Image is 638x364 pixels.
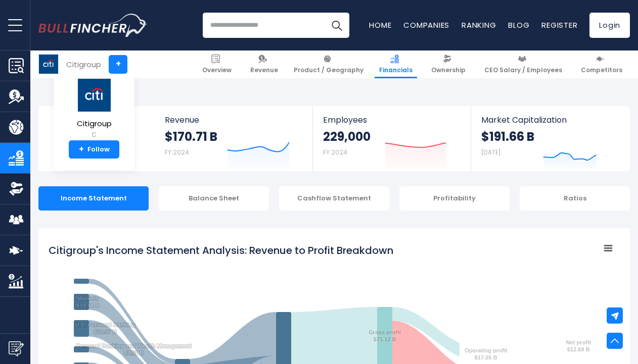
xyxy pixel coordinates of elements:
[76,78,112,112] img: C logo
[250,66,278,74] span: Revenue
[465,347,508,360] text: Operating profit $17.05 B
[369,329,401,342] text: Gross profit $71.12 B
[481,129,534,144] strong: $191.66 B
[39,55,58,74] img: C logo
[76,78,112,141] a: Citigroup C
[38,14,147,37] a: Go to homepage
[403,20,449,30] a: Companies
[520,186,630,211] div: Ratios
[38,14,148,37] img: Bullfincher logo
[399,186,510,211] div: Profitability
[375,50,417,78] a: Financials
[66,59,101,70] div: Citigroup
[324,13,349,38] button: Search
[165,115,303,125] span: Revenue
[165,148,189,157] small: FY 2024
[462,20,496,30] a: Ranking
[49,243,393,257] tspan: Citigroup's Income Statement Analysis: Revenue to Profit Breakdown
[589,13,630,38] a: Login
[38,186,149,211] div: Income Statement
[75,322,136,335] text: U.S. Personal Banking $20.37 B
[155,106,313,171] a: Revenue $170.71 B FY 2024
[109,55,127,74] a: +
[323,148,347,157] small: FY 2024
[581,66,622,74] span: Competitors
[76,120,112,128] span: Citigroup
[427,50,470,78] a: Ownership
[576,50,627,78] a: Competitors
[480,50,567,78] a: CEO Salary / Employees
[202,66,232,74] span: Overview
[279,186,389,211] div: Cashflow Statement
[313,106,470,171] a: Employees 229,000 FY 2024
[198,50,236,78] a: Overview
[159,186,269,211] div: Balance Sheet
[431,66,466,74] span: Ownership
[481,148,500,157] small: [DATE]
[294,66,363,74] span: Product / Geography
[566,339,591,352] text: Net profit $12.68 B
[69,140,119,159] a: +Follow
[76,295,99,308] text: Markets $19.84 B
[323,115,460,125] span: Employees
[76,130,112,139] small: C
[246,50,283,78] a: Revenue
[76,343,192,356] text: Personal Banking and Wealth Management $7.51 B
[508,20,529,30] a: Blog
[79,145,84,154] strong: +
[484,66,562,74] span: CEO Salary / Employees
[323,129,371,144] strong: 229,000
[541,20,577,30] a: Register
[289,50,368,78] a: Product / Geography
[165,129,217,144] strong: $170.71 B
[369,20,391,30] a: Home
[471,106,629,171] a: Market Capitalization $191.66 B [DATE]
[9,181,24,196] img: Ownership
[379,66,413,74] span: Financials
[481,115,619,125] span: Market Capitalization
